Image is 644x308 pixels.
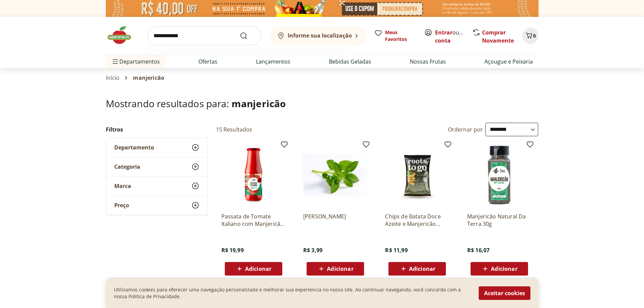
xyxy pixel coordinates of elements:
span: Adicionar [491,266,517,271]
span: Marca [114,183,131,189]
img: Manjericão Hasegawa [303,143,367,207]
button: Adicionar [225,262,282,276]
span: Categoria [114,163,140,170]
button: Adicionar [388,262,446,276]
a: Ofertas [198,57,217,66]
button: Adicionar [471,262,528,276]
span: R$ 16,07 [467,246,490,254]
h2: 15 Resultados [216,126,253,133]
button: Preço [106,196,208,215]
span: Adicionar [245,266,271,271]
a: Açougue e Peixaria [484,57,533,66]
button: Informe sua localização [269,26,366,45]
span: Meus Favoritos [385,29,416,43]
a: Manjericão Natural Da Terra 30g [467,213,531,228]
a: Comprar Novamente [482,29,514,44]
a: Bebidas Geladas [329,57,371,66]
a: Passata de Tomate Italiano com Manjericão Natural da Terra 680g [221,213,286,228]
button: Aceitar cookies [479,286,530,300]
a: Criar conta [435,29,472,44]
span: Adicionar [327,266,353,271]
p: Utilizamos cookies para oferecer uma navegação personalizada e melhorar sua experiencia no nosso ... [114,286,471,300]
h2: Filtros [106,123,208,136]
span: Preço [114,202,129,209]
b: Informe sua localização [288,32,352,39]
span: R$ 3,99 [303,246,323,254]
a: Meus Favoritos [374,29,416,43]
span: Adicionar [409,266,435,271]
img: Hortifruti [106,25,140,45]
span: manjericão [232,97,286,110]
button: Menu [111,53,119,70]
img: Chips de Batata Doce Azeite e Manjericão Roots to Go 45g [385,143,449,207]
a: Entrar [435,29,452,36]
span: 0 [533,32,536,39]
button: Marca [106,176,208,195]
a: [PERSON_NAME] [303,213,367,228]
span: R$ 11,99 [385,246,407,254]
a: Início [106,75,120,81]
label: Ordernar por [448,126,483,133]
span: Departamento [114,144,154,151]
input: search [148,26,261,45]
button: Categoria [106,157,208,176]
a: Chips de Batata Doce Azeite e Manjericão Roots to Go 45g [385,213,449,228]
img: Manjericão Natural Da Terra 30g [467,143,531,207]
img: Passata de Tomate Italiano com Manjericão Natural da Terra 680g [221,143,286,207]
h1: Mostrando resultados para: [106,98,539,109]
span: manjericão [133,75,164,81]
button: Submit Search [240,32,256,40]
button: Carrinho [522,28,539,44]
span: ou [435,28,465,45]
span: Departamentos [111,53,160,70]
span: R$ 19,99 [221,246,244,254]
button: Adicionar [307,262,364,276]
a: Lançamentos [256,57,290,66]
a: Nossas Frutas [410,57,446,66]
button: Departamento [106,138,208,157]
